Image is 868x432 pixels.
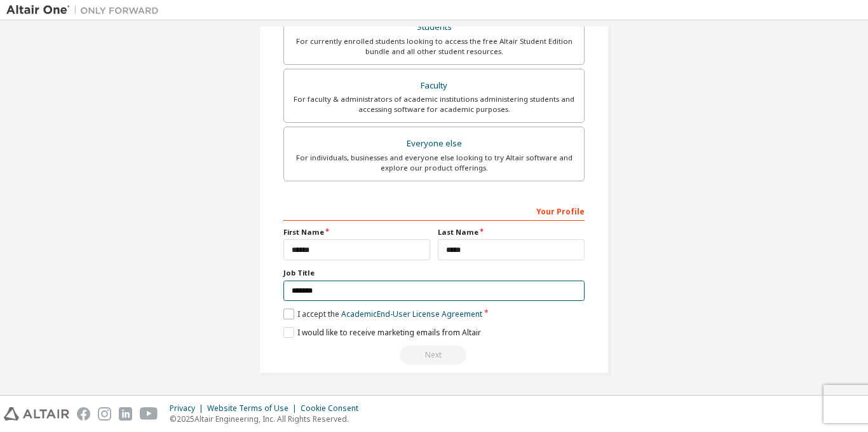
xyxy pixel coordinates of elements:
[77,407,90,421] img: facebook.svg
[283,200,585,221] div: Your Profile
[170,403,207,414] div: Privacy
[207,403,301,414] div: Website Terms of Use
[140,407,158,421] img: youtube.svg
[119,407,132,421] img: linkedin.svg
[283,327,481,338] label: I would like to receive marketing emails from Altair
[292,94,576,115] div: For faculty & administrators of academic institutions administering students and accessing softwa...
[292,18,576,36] div: Students
[292,77,576,95] div: Faculty
[170,414,366,424] p: © 2025 Altair Engineering, Inc. All Rights Reserved.
[292,135,576,153] div: Everyone else
[6,4,165,17] img: Altair One
[283,309,482,319] label: I accept the
[292,153,576,173] div: For individuals, businesses and everyone else looking to try Altair software and explore our prod...
[292,36,576,57] div: For currently enrolled students looking to access the free Altair Student Edition bundle and all ...
[4,407,69,421] img: altair_logo.svg
[438,227,585,237] label: Last Name
[98,407,111,421] img: instagram.svg
[341,309,482,319] a: Academic End-User License Agreement
[283,227,430,237] label: First Name
[301,403,366,414] div: Cookie Consent
[283,268,585,278] label: Job Title
[283,345,585,365] div: Read and acccept EULA to continue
